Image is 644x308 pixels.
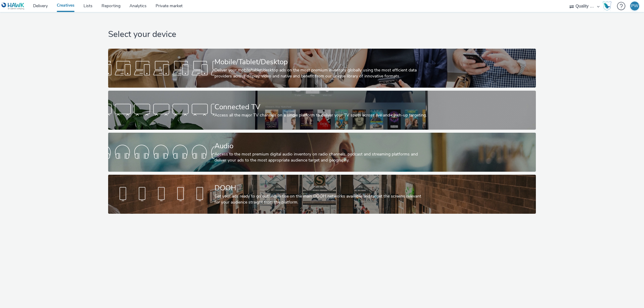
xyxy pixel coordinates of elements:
a: Connected TVAccess all the major TV channels on a single platform to deliver your TV spots across... [108,91,536,130]
div: PW [631,2,638,11]
a: DOOHGet your ads ready to go out! Advertise on the main DOOH networks available and target the sc... [108,175,536,214]
img: undefined Logo [2,2,25,10]
div: Access to the most premium digital audio inventory on radio channels, podcast and streaming platf... [214,151,427,164]
div: Connected TV [214,102,427,112]
div: Deliver your mobile/tablet/desktop ads on the most premium inventory globally using the most effi... [214,67,427,80]
h1: Select your device [108,29,536,40]
img: Hawk Academy [603,1,612,11]
div: Mobile/Tablet/Desktop [214,57,427,67]
a: Hawk Academy [603,1,614,11]
a: Mobile/Tablet/DesktopDeliver your mobile/tablet/desktop ads on the most premium inventory globall... [108,49,536,88]
div: Access all the major TV channels on a single platform to deliver your TV spots across live and ca... [214,112,427,118]
div: DOOH [214,183,427,193]
div: Audio [214,141,427,151]
div: Get your ads ready to go out! Advertise on the main DOOH networks available and target the screen... [214,193,427,206]
a: AudioAccess to the most premium digital audio inventory on radio channels, podcast and streaming ... [108,133,536,172]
